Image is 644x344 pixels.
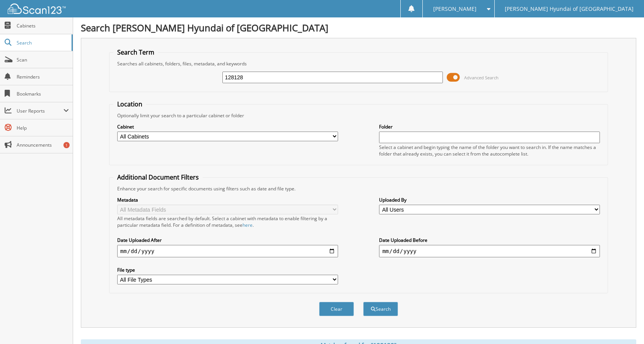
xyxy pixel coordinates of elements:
span: Advanced Search [464,75,499,80]
div: Select a cabinet and begin typing the name of the folder you want to search in. If the name match... [379,144,600,157]
input: start [117,245,338,257]
div: All metadata fields are searched by default. Select a cabinet with metadata to enable filtering b... [117,215,338,228]
label: Date Uploaded Before [379,237,600,243]
span: [PERSON_NAME] [433,7,477,11]
span: Help [17,125,69,131]
legend: Additional Document Filters [113,173,203,181]
h1: Search [PERSON_NAME] Hyundai of [GEOGRAPHIC_DATA] [81,21,636,34]
div: Enhance your search for specific documents using filters such as date and file type. [113,185,604,192]
span: Cabinets [17,22,69,29]
img: scan123-logo-white.svg [8,3,66,14]
div: Optionally limit your search to a particular cabinet or folder [113,112,604,119]
span: Search [17,39,68,46]
label: Metadata [117,197,338,203]
button: Clear [319,302,354,316]
span: [PERSON_NAME] Hyundai of [GEOGRAPHIC_DATA] [505,7,634,11]
input: end [379,245,600,257]
a: here [243,222,253,228]
button: Search [363,302,398,316]
span: Reminders [17,74,69,80]
legend: Location [113,100,146,108]
label: File type [117,267,338,273]
label: Date Uploaded After [117,237,338,243]
span: Scan [17,56,69,63]
div: 1 [63,142,70,148]
label: Folder [379,123,600,130]
label: Cabinet [117,123,338,130]
div: Searches all cabinets, folders, files, metadata, and keywords [113,60,604,67]
legend: Search Term [113,48,158,56]
span: User Reports [17,108,63,114]
label: Uploaded By [379,197,600,203]
span: Bookmarks [17,91,69,97]
span: Announcements [17,142,69,148]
